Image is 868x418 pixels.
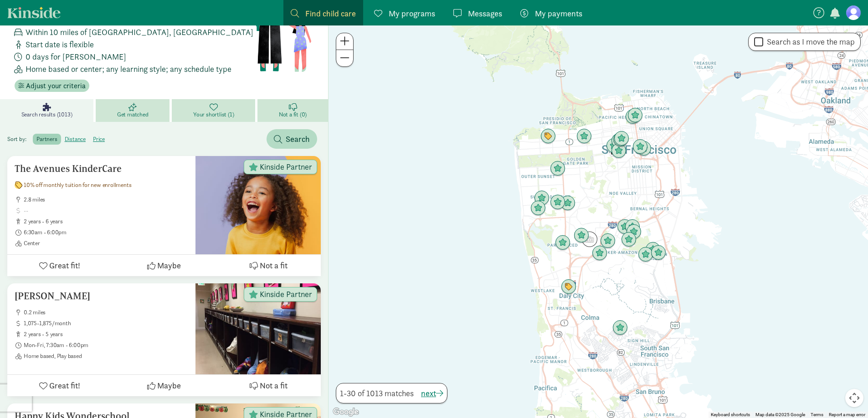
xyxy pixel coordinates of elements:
[829,412,865,417] a: Report a map error
[24,181,131,189] span: 10% off monthly tuition for new enrollments
[24,320,188,327] span: 1,075-1,875/month
[26,81,86,91] span: Adjust your criteria
[755,412,805,417] span: Map data ©2025 Google
[621,232,637,247] div: Click to see details
[24,342,188,349] span: Mon-Fri, 7:30am - 6:00pm
[331,406,361,418] img: Google
[15,80,89,92] button: Adjust your criteria
[611,133,627,149] div: Click to see details
[117,111,149,118] span: Get matched
[645,242,661,257] div: Click to see details
[7,255,112,276] button: Great fit!
[24,218,188,225] span: 2 years - 6 years
[540,129,556,144] div: Click to see details
[625,219,640,235] div: Click to see details
[257,99,328,122] a: Not a fit (0)
[389,7,435,20] span: My programs
[611,143,627,159] div: Click to see details
[216,255,321,276] button: Not a fit
[26,63,231,75] span: Home based or center; any learning style; any schedule type
[89,134,108,145] label: price
[582,232,597,247] div: Click to see details
[711,412,750,418] button: Keyboard shortcuts
[15,163,188,174] h5: The Avenues KinderCare
[216,375,321,396] button: Not a fit
[112,255,216,276] button: Maybe
[24,240,188,247] span: Center
[576,129,592,144] div: Click to see details
[21,111,72,118] span: Search results (1013)
[638,247,653,262] div: Click to see details
[845,389,863,407] button: Map camera controls
[331,406,361,418] a: Open this area in Google Maps (opens a new window)
[305,7,356,20] span: Find child care
[530,201,546,216] div: Click to see details
[560,196,575,211] div: Click to see details
[550,161,565,176] div: Click to see details
[561,279,576,295] div: Click to see details
[26,50,126,63] span: 0 days for [PERSON_NAME]
[421,387,443,399] button: next
[279,111,307,118] span: Not a fit (0)
[625,109,641,125] div: Click to see details
[535,7,582,20] span: My payments
[636,141,652,156] div: Click to see details
[260,259,288,272] span: Not a fit
[260,163,312,171] span: Kinside Partner
[617,219,632,235] div: Click to see details
[811,412,823,417] a: Terms (opens in new tab)
[49,259,80,272] span: Great fit!
[24,309,188,316] span: 0.2 miles
[286,133,310,145] span: Search
[468,7,502,20] span: Messages
[112,375,216,396] button: Maybe
[260,379,288,392] span: Not a fit
[193,111,234,118] span: Your shortlist (1)
[49,379,80,392] span: Great fit!
[96,99,172,122] a: Get matched
[260,290,312,298] span: Kinside Partner
[592,246,607,261] div: Click to see details
[172,99,257,122] a: Your shortlist (1)
[555,235,570,251] div: Click to see details
[614,131,629,146] div: Click to see details
[157,259,181,272] span: Maybe
[24,353,188,360] span: Home based, Play based
[15,291,188,302] h5: [PERSON_NAME]
[61,134,89,145] label: distance
[26,26,253,38] span: Within 10 miles of [GEOGRAPHIC_DATA], [GEOGRAPHIC_DATA]
[340,387,414,399] span: 1-30 of 1013 matches
[613,132,628,147] div: Click to see details
[7,7,61,18] a: Kinside
[626,224,642,240] div: Click to see details
[651,245,666,261] div: Click to see details
[627,108,643,123] div: Click to see details
[632,139,648,155] div: Click to see details
[612,320,628,336] div: Click to see details
[763,36,855,47] label: Search as I move the map
[574,228,589,243] div: Click to see details
[24,196,188,203] span: 2.8 miles
[24,331,188,338] span: 2 years - 5 years
[550,195,565,210] div: Click to see details
[267,129,317,149] button: Search
[7,135,31,143] span: Sort by:
[534,191,550,206] div: Click to see details
[606,138,621,154] div: Click to see details
[600,233,616,249] div: Click to see details
[607,142,623,158] div: Click to see details
[24,229,188,236] span: 6:30am - 6:00pm
[26,38,94,50] span: Start date is flexible
[157,379,181,392] span: Maybe
[7,375,112,396] button: Great fit!
[33,134,61,145] label: partners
